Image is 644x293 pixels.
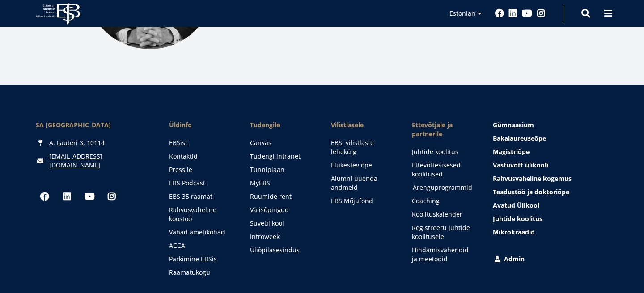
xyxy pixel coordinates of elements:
a: EBSist [169,138,232,147]
span: Vilistlasele [331,121,394,130]
span: Magistriõpe [493,147,530,156]
a: Vastuvõtt ülikooli [493,161,608,170]
a: MyEBS [250,179,313,188]
a: [EMAIL_ADDRESS][DOMAIN_NAME] [49,152,151,170]
span: Bakalaureuseõpe [493,134,546,142]
a: Linkedin [58,188,76,205]
a: Youtube [522,9,532,18]
div: A. Lauteri 3, 10114 [36,138,151,147]
span: Juhtide koolitus [493,214,542,223]
a: Elukestev õpe [331,161,394,170]
a: Facebook [495,9,504,18]
a: Arenguprogrammid [413,183,476,192]
a: Ettevõttesisesed koolitused [412,161,475,179]
a: Juhtide koolitus [412,147,475,156]
a: Vabad ametikohad [169,228,232,237]
a: Mikrokraadid [493,228,608,237]
a: Üliõpilasesindus [250,246,313,255]
span: Mikrokraadid [493,228,535,236]
a: Alumni uuenda andmeid [331,174,394,192]
a: Tunniplaan [250,165,313,174]
a: Facebook [36,188,54,205]
a: Magistriõpe [493,147,608,156]
span: Ettevõtjale ja partnerile [412,121,475,138]
a: Raamatukogu [169,268,232,277]
a: EBSi vilistlaste lehekülg [331,138,394,156]
a: Hindamisvahendid ja meetodid [412,246,475,264]
a: Välisõpingud [250,205,313,214]
a: Parkimine EBSis [169,255,232,264]
a: ACCA [169,241,232,250]
a: Ruumide rent [250,192,313,201]
a: Teadustöö ja doktoriõpe [493,188,608,197]
span: Avatud Ülikool [493,201,539,209]
a: Pressile [169,165,232,174]
a: EBS 35 raamat [169,192,232,201]
a: Coaching [412,197,475,205]
a: Admin [493,255,608,264]
span: Rahvusvaheline kogemus [493,174,572,183]
a: Kontaktid [169,152,232,161]
a: Rahvusvaheline koostöö [169,205,232,223]
a: Registreeru juhtide koolitusele [412,223,475,241]
a: Juhtide koolitus [493,214,608,223]
a: Rahvusvaheline kogemus [493,174,608,183]
a: EBS Mõjufond [331,197,394,205]
span: Gümnaasium [493,121,534,129]
div: SA [GEOGRAPHIC_DATA] [36,121,151,130]
span: Üldinfo [169,121,232,130]
a: Suveülikool [250,219,313,228]
a: Gümnaasium [493,121,608,130]
a: Instagram [537,9,546,18]
a: Linkedin [508,9,517,18]
a: Bakalaureuseõpe [493,134,608,143]
a: Tudengile [250,121,313,130]
a: Instagram [103,188,121,205]
span: Vastuvõtt ülikooli [493,161,548,169]
a: Canvas [250,138,313,147]
a: Introweek [250,232,313,241]
a: Tudengi intranet [250,152,313,161]
a: Avatud Ülikool [493,201,608,210]
a: Youtube [80,188,98,205]
a: Koolituskalender [412,210,475,219]
a: EBS Podcast [169,179,232,188]
span: Teadustöö ja doktoriõpe [493,188,569,196]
